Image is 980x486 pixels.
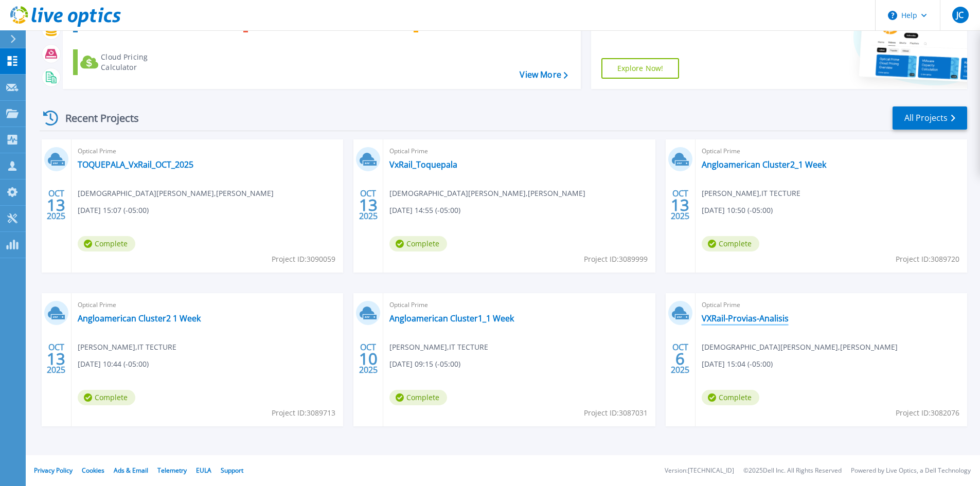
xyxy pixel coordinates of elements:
[956,11,964,19] span: JC
[196,466,211,475] a: EULA
[670,186,690,224] div: OCT 2025
[702,236,759,251] span: Complete
[702,159,826,170] a: Angloamerican Cluster2_1 Week
[584,254,648,265] span: Project ID: 3089999
[520,70,567,80] a: View More
[221,466,243,475] a: Support
[157,466,187,475] a: Telemetry
[389,313,514,323] a: Angloamerican Cluster1_1 Week
[46,186,66,224] div: OCT 2025
[893,106,967,130] a: All Projects
[114,466,148,475] a: Ads & Email
[702,358,773,370] span: [DATE] 15:04 (-05:00)
[359,340,378,377] div: OCT 2025
[601,58,680,79] a: Explore Now!
[702,390,759,405] span: Complete
[702,341,898,353] span: [DEMOGRAPHIC_DATA][PERSON_NAME] , [PERSON_NAME]
[78,358,149,370] span: [DATE] 10:44 (-05:00)
[743,467,842,474] li: © 2025 Dell Inc. All Rights Reserved
[272,407,335,419] span: Project ID: 3089713
[78,390,135,405] span: Complete
[702,299,961,311] span: Optical Prime
[359,201,378,209] span: 13
[78,299,337,311] span: Optical Prime
[389,146,649,157] span: Optical Prime
[702,205,773,216] span: [DATE] 10:50 (-05:00)
[359,186,378,224] div: OCT 2025
[896,254,959,265] span: Project ID: 3089720
[389,188,585,199] span: [DEMOGRAPHIC_DATA][PERSON_NAME] , [PERSON_NAME]
[47,201,65,209] span: 13
[78,159,193,170] a: TOQUEPALA_VxRail_OCT_2025
[389,236,447,251] span: Complete
[702,188,800,199] span: [PERSON_NAME] , IT TECTURE
[73,49,188,75] a: Cloud Pricing Calculator
[665,467,734,474] li: Version: [TECHNICAL_ID]
[359,354,378,363] span: 10
[272,254,335,265] span: Project ID: 3090059
[389,299,649,311] span: Optical Prime
[101,52,183,73] div: Cloud Pricing Calculator
[389,205,460,216] span: [DATE] 14:55 (-05:00)
[78,313,201,323] a: Angloamerican Cluster2 1 Week
[670,340,690,377] div: OCT 2025
[78,236,135,251] span: Complete
[82,466,104,475] a: Cookies
[389,341,488,353] span: [PERSON_NAME] , IT TECTURE
[851,467,971,474] li: Powered by Live Optics, a Dell Technology
[78,146,337,157] span: Optical Prime
[389,358,460,370] span: [DATE] 09:15 (-05:00)
[78,205,149,216] span: [DATE] 15:07 (-05:00)
[40,105,153,131] div: Recent Projects
[389,390,447,405] span: Complete
[78,188,274,199] span: [DEMOGRAPHIC_DATA][PERSON_NAME] , [PERSON_NAME]
[78,341,176,353] span: [PERSON_NAME] , IT TECTURE
[46,340,66,377] div: OCT 2025
[389,159,457,170] a: VxRail_Toquepala
[671,201,689,209] span: 13
[34,466,73,475] a: Privacy Policy
[675,354,685,363] span: 6
[584,407,648,419] span: Project ID: 3087031
[702,313,789,323] a: VXRail-Provias-Analisis
[896,407,959,419] span: Project ID: 3082076
[702,146,961,157] span: Optical Prime
[47,354,65,363] span: 13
